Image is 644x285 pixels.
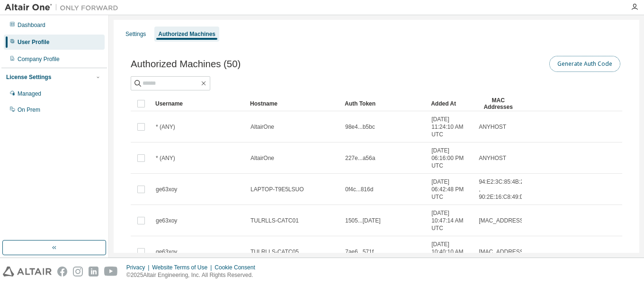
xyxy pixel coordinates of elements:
span: [DATE] 06:16:00 PM UTC [431,147,470,169]
img: instagram.svg [73,267,83,276]
span: TULRLLS-CATC01 [250,217,299,224]
span: [MAC_ADDRESS] [479,217,525,224]
p: © 2025 Altair Engineering, Inc. All Rights Reserved. [126,271,261,279]
img: facebook.svg [57,267,67,276]
div: Auth Token [345,96,423,111]
div: User Profile [18,38,49,46]
span: 7ae6...571f [345,248,374,256]
span: [DATE] 11:24:10 AM UTC [431,116,470,138]
span: ANYHOST [479,154,506,162]
span: 227e...a56a [345,154,375,162]
div: Username [155,96,242,111]
div: Managed [18,90,41,98]
div: License Settings [6,73,51,81]
img: altair_logo.svg [3,267,52,276]
span: ge63xoy [156,217,177,224]
img: linkedin.svg [89,267,98,276]
span: 98e4...b5bc [345,123,375,131]
span: 1505...[DATE] [345,217,380,224]
span: * (ANY) [156,154,175,162]
button: Generate Auth Code [549,56,620,72]
span: Authorized Machines (50) [131,59,241,70]
span: [DATE] 06:42:48 PM UTC [431,178,470,201]
div: Cookie Consent [215,264,260,271]
span: AltairOne [250,154,274,162]
div: MAC Addresses [478,96,518,111]
img: youtube.svg [104,267,118,276]
span: 0f4c...816d [345,186,373,193]
span: TULRLLS-CATC05 [250,248,299,256]
div: Authorized Machines [158,30,215,38]
div: Settings [125,30,146,38]
span: [MAC_ADDRESS] [479,248,525,256]
div: Website Terms of Use [152,264,215,271]
span: ge63xoy [156,186,177,193]
span: ANYHOST [479,123,506,131]
span: * (ANY) [156,123,175,131]
div: Dashboard [18,21,45,29]
span: LAPTOP-T9E5LSUO [250,186,304,193]
span: AltairOne [250,123,274,131]
span: 94:E2:3C:85:4B:20 , 90:2E:16:C8:49:DF [479,178,528,201]
span: [DATE] 10:47:14 AM UTC [431,209,470,232]
div: Hostname [250,96,337,111]
span: [DATE] 10:40:10 AM UTC [431,240,470,263]
span: ge63xoy [156,248,177,256]
div: Privacy [126,264,152,271]
img: Altair One [5,3,123,12]
div: On Prem [18,106,40,114]
div: Added At [431,96,471,111]
div: Company Profile [18,55,60,63]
